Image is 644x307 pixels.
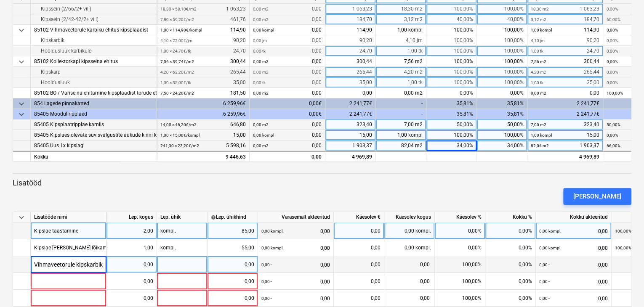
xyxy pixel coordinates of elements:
div: 85405 Kipsplaatripplae karniis [34,119,153,130]
div: 0,00 [253,46,322,56]
span: help [211,214,216,220]
small: 0,00% [607,70,618,74]
div: 0,00% [485,239,536,256]
div: 0,00 [211,273,254,290]
div: 0,00€ [250,109,325,119]
div: 0,00% [435,239,485,256]
div: Käesolev € [334,212,384,222]
div: 2,00 [110,222,153,239]
div: 1 063,23 [160,4,246,14]
div: 50,00% [426,119,477,130]
div: 24,70 [160,46,246,56]
div: 100,00% [435,273,485,290]
div: 0,00 [253,88,322,98]
small: 100,00% [615,229,631,233]
div: 35,00 [531,77,599,88]
small: 0,00 kompl. [261,229,284,233]
div: 114,90 [160,25,246,35]
div: 24,70 [531,46,599,56]
div: 35,00 [325,77,376,88]
small: 0,00 - [261,262,272,267]
div: 4 969,89 [325,151,376,161]
div: 85,00 [211,222,254,239]
span: keyboard_arrow_down [16,57,27,67]
small: 1,00 × 24,70€ / tk [160,49,191,53]
div: 0,00 [261,290,330,307]
div: 40,00% [477,14,527,25]
div: 0,00 [337,273,381,290]
div: 181,50 [160,88,246,98]
div: 3,12 m2 [376,14,426,25]
div: 0,00 [253,25,322,35]
div: 4 969,89 [527,151,603,161]
div: 0,00% [426,88,477,98]
span: keyboard_arrow_down [16,99,27,109]
div: 2 241,77€ [527,109,603,119]
small: 1,00 kompl [531,28,552,32]
small: 241,30 × 23,20€ / m2 [160,143,199,148]
div: 1,00 tk [376,77,426,88]
small: 0,00 m2 [253,7,269,11]
small: 0,00% [607,38,618,43]
div: 100,00% [477,130,527,140]
div: 100,00% [477,56,527,67]
div: 0,00 [337,256,381,273]
small: 1,00 tk [531,49,543,53]
div: Käesolev % [435,212,485,222]
div: kompl. [157,239,208,256]
div: 1 063,23 [531,4,599,14]
div: 90,20 [531,35,599,46]
div: 0,00 [384,256,435,273]
div: 100,00% [426,56,477,67]
small: 0,00 - [261,296,272,301]
div: 0,00 [253,67,322,77]
small: 0,00% [607,59,618,64]
div: 265,44 [531,67,599,77]
div: Kipssein (2/66/2+ vill) [34,4,153,14]
div: 0,00 [261,222,330,240]
div: 0,00 [384,273,435,290]
small: 1,00 × 114,90€ / kompl [160,28,202,32]
p: Lisatööd [13,178,631,188]
small: 0,00 kompl [253,133,274,138]
small: 4,20 m2 [531,70,546,74]
div: 35,81% [477,109,527,119]
div: Kokku akteeritud [536,212,612,222]
small: 0,00 tk [253,80,266,85]
div: 1 903,37 [531,140,599,151]
div: 854 Lagede pinnakatted [34,98,153,109]
small: 7,00 m2 [531,122,546,127]
div: 184,70 [531,14,599,25]
div: 18,30 m2 [376,4,426,14]
div: 85405 Kipslaes olevate süvisvalgustite aukude kinni katmine [34,130,153,140]
div: 85102 Kollektorkapi kipsseina ehitus [34,56,153,67]
div: - [376,109,426,119]
div: 0,00 [211,256,254,273]
div: 24,70 [325,46,376,56]
div: 90,20 [160,35,246,46]
div: 40,00% [426,14,477,25]
div: 100,00% [426,46,477,56]
small: 18,30 m2 [531,7,549,11]
div: Kipssein (2/42-42/2+ vill) [34,14,153,25]
div: 0,00 [253,56,322,67]
div: 100,00% [477,25,527,35]
div: 85405 Moodul ripplaed [34,109,153,119]
small: 0,00 kompl. [539,229,562,233]
small: 1,00 × 35,00€ / tk [160,80,191,85]
small: 7,56 m2 [531,59,546,64]
small: 1,00 × 15,00€ / kompl [160,133,200,138]
small: 3,12 m2 [531,17,546,22]
div: 0,00 [261,273,330,290]
div: 0,00 [110,273,153,290]
small: 14,00 × 46,20€ / m2 [160,122,197,127]
div: Käesolev kogus [384,212,435,222]
small: 18,30 × 58,10€ / m2 [160,7,197,11]
div: 34,00% [477,140,527,151]
div: 35,00 [160,77,246,88]
div: 0,00 [539,222,608,240]
div: 0,00 [253,152,322,162]
div: 4,10 jm [376,35,426,46]
div: 0,00 [261,239,330,257]
small: 0,00 - [261,279,272,284]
